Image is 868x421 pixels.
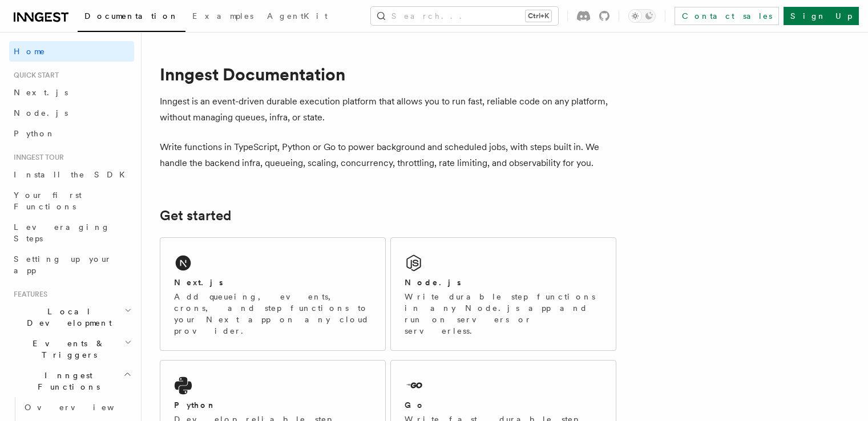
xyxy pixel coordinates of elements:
span: Inngest tour [9,153,64,162]
p: Add queueing, events, crons, and step functions to your Next app on any cloud provider. [174,291,372,337]
span: Your first Functions [14,191,82,211]
span: Features [9,290,47,299]
span: Home [14,46,46,57]
a: Overview [20,397,134,418]
a: Node.jsWrite durable step functions in any Node.js app and run on servers or serverless. [390,237,616,351]
span: Local Development [9,306,124,329]
button: Toggle dark mode [628,9,656,23]
p: Inngest is an event-driven durable execution platform that allows you to run fast, reliable code ... [160,94,616,126]
a: Next.jsAdd queueing, events, crons, and step functions to your Next app on any cloud provider. [160,237,386,351]
a: Get started [160,208,231,224]
span: Node.js [14,108,68,118]
a: Sign Up [784,7,859,25]
kbd: Ctrl+K [526,10,551,22]
a: Documentation [78,3,185,32]
h2: Go [405,399,425,411]
h2: Next.js [174,277,223,288]
a: Your first Functions [9,185,134,217]
a: Contact sales [675,7,779,25]
a: Next.js [9,82,134,103]
span: Examples [192,11,253,21]
a: Python [9,123,134,144]
button: Events & Triggers [9,333,134,365]
span: Setting up your app [14,254,112,275]
h2: Python [174,399,216,411]
h2: Node.js [405,277,461,288]
span: Documentation [84,11,179,21]
p: Write functions in TypeScript, Python or Go to power background and scheduled jobs, with steps bu... [160,139,616,171]
button: Local Development [9,301,134,333]
span: Next.js [14,88,68,97]
a: Node.js [9,103,134,123]
span: AgentKit [267,11,328,21]
a: Leveraging Steps [9,217,134,249]
button: Search...Ctrl+K [371,7,558,25]
span: Python [14,129,55,138]
span: Events & Triggers [9,338,124,361]
a: Setting up your app [9,249,134,281]
a: Examples [185,3,260,31]
button: Inngest Functions [9,365,134,397]
span: Overview [25,403,142,412]
span: Inngest Functions [9,370,123,392]
a: Home [9,41,134,62]
span: Quick start [9,71,59,80]
span: Leveraging Steps [14,222,110,243]
span: Install the SDK [14,170,132,179]
a: Install the SDK [9,164,134,185]
p: Write durable step functions in any Node.js app and run on servers or serverless. [405,291,602,337]
h1: Inngest Documentation [160,64,616,84]
a: AgentKit [260,3,334,31]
